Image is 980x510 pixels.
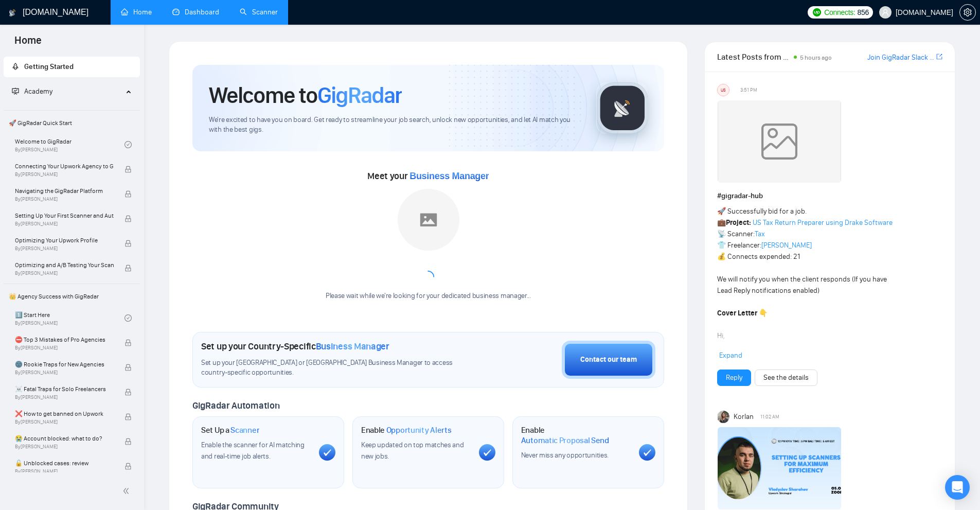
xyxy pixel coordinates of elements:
a: Tax [755,230,765,238]
span: Home [6,33,50,55]
a: searchScanner [240,8,278,16]
span: 856 [858,7,869,18]
span: Enable the scanner for AI matching and real-time job alerts. [201,441,305,461]
span: lock [124,240,132,247]
strong: Cover Letter 👇 [717,309,768,318]
span: 11:02 AM [760,412,779,421]
span: Scanner [230,425,259,435]
span: check-circle [124,141,132,148]
img: logo [9,5,16,21]
span: lock [124,265,132,272]
span: Opportunity Alerts [386,425,452,435]
span: By [PERSON_NAME] [15,270,114,276]
img: weqQh+iSagEgQAAAABJRU5ErkJggg== [718,100,841,183]
span: check-circle [124,314,132,322]
span: By [PERSON_NAME] [15,345,114,351]
span: 3:51 PM [740,85,757,95]
span: Navigating the GigRadar Platform [15,186,114,196]
span: 5 hours ago [800,54,832,61]
h1: Set up your Country-Specific [201,341,389,352]
span: 😭 Account blocked: what to do? [15,433,114,444]
span: By [PERSON_NAME] [15,221,114,227]
strong: Project: [726,218,751,227]
div: Please wait while we're looking for your dedicated business manager... [319,291,537,301]
span: Business Manager [316,341,389,352]
span: By [PERSON_NAME] [15,394,114,400]
a: Reply [726,372,742,383]
span: lock [124,339,132,346]
span: GigRadar Automation [192,400,279,411]
span: Expand [719,351,742,360]
span: rocket [12,63,19,70]
button: See the details [755,370,817,386]
span: fund-projection-screen [12,87,19,95]
span: Keep updated on top matches and new jobs. [361,441,464,461]
span: setting [960,8,975,16]
a: homeHome [121,8,152,16]
span: Connects: [824,7,855,18]
span: lock [124,413,132,420]
button: setting [959,4,976,21]
a: [PERSON_NAME] [761,241,812,250]
span: lock [124,166,132,173]
h1: Enable [521,425,631,445]
span: Set up your [GEOGRAPHIC_DATA] or [GEOGRAPHIC_DATA] Business Manager to access country-specific op... [201,358,474,378]
span: ❌ How to get banned on Upwork [15,409,114,419]
a: dashboardDashboard [172,8,219,16]
span: 🌚 Rookie Traps for New Agencies [15,359,114,370]
img: F09DQRWLC0N-Event%20with%20Vlad%20Sharahov.png [718,427,841,509]
span: lock [124,190,132,198]
span: 🚀 GigRadar Quick Start [5,113,139,133]
li: Getting Started [4,57,140,77]
span: Korlan [734,411,754,423]
span: By [PERSON_NAME] [15,419,114,425]
span: Meet your [367,170,489,182]
img: gigradar-logo.png [597,82,648,134]
a: See the details [763,372,809,383]
h1: Welcome to [209,81,402,109]
span: loading [422,271,434,283]
span: By [PERSON_NAME] [15,370,114,376]
span: We're excited to have you on board. Get ready to streamline your job search, unlock new opportuni... [209,115,580,135]
span: export [936,52,942,61]
img: Korlan [718,411,730,423]
span: Never miss any opportunities. [521,451,609,460]
span: user [882,9,889,16]
button: Contact our team [562,341,655,379]
h1: Enable [361,425,452,435]
span: Optimizing and A/B Testing Your Scanner for Better Results [15,260,114,270]
span: lock [124,389,132,396]
span: 👑 Agency Success with GigRadar [5,286,139,307]
div: Open Intercom Messenger [945,475,970,500]
a: 1️⃣ Start HereBy[PERSON_NAME] [15,307,124,329]
span: lock [124,215,132,222]
span: Optimizing Your Upwork Profile [15,235,114,245]
span: Getting Started [24,62,74,71]
span: Latest Posts from the GigRadar Community [717,50,791,63]
span: ☠️ Fatal Traps for Solo Freelancers [15,384,114,394]
h1: # gigradar-hub [717,190,942,202]
span: By [PERSON_NAME] [15,444,114,450]
span: By [PERSON_NAME] [15,245,114,252]
span: Academy [12,87,52,96]
button: Reply [717,370,751,386]
img: upwork-logo.png [813,8,821,16]
span: Business Manager [409,171,489,181]
span: lock [124,438,132,445]
h1: Set Up a [201,425,259,435]
a: setting [959,8,976,16]
span: Academy [24,87,52,96]
span: Automatic Proposal Send [521,435,609,446]
span: GigRadar [317,81,402,109]
span: 🔓 Unblocked cases: review [15,458,114,468]
span: ⛔ Top 3 Mistakes of Pro Agencies [15,335,114,345]
span: Connecting Your Upwork Agency to GigRadar [15,161,114,171]
span: double-left [122,486,133,496]
span: lock [124,463,132,470]
a: export [936,52,942,62]
a: US Tax Return Preparer using Drake Software [753,218,893,227]
span: By [PERSON_NAME] [15,171,114,178]
a: Welcome to GigRadarBy[PERSON_NAME] [15,133,124,156]
span: By [PERSON_NAME] [15,196,114,202]
a: Join GigRadar Slack Community [867,52,934,63]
